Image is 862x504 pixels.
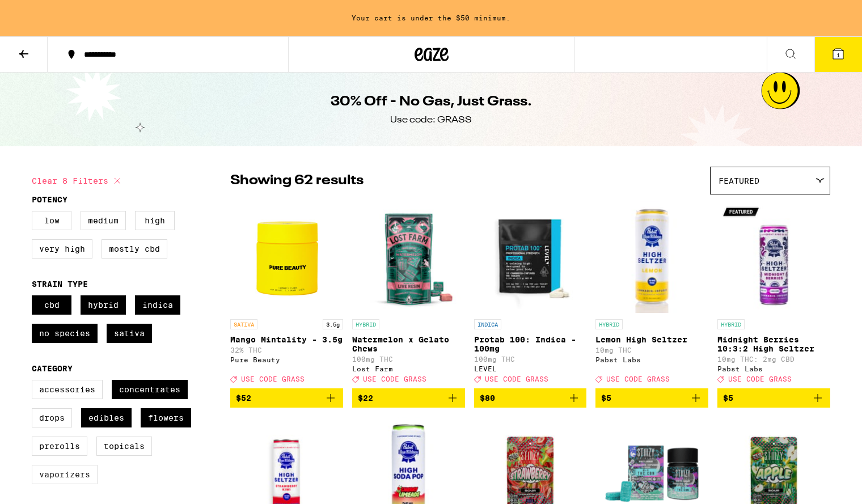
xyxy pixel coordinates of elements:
[81,295,126,315] label: Hybrid
[236,393,251,403] span: $52
[363,375,426,383] span: USE CODE GRASS
[352,335,465,353] p: Watermelon x Gelato Chews
[352,365,465,372] div: Lost Farm
[717,319,745,329] p: HYBRID
[230,356,343,363] div: Pure Beauty
[32,408,72,427] label: Drops
[32,195,67,204] legend: Potency
[141,408,191,427] label: Flowers
[717,355,830,363] p: 10mg THC: 2mg CBD
[723,393,733,403] span: $5
[331,92,532,112] h1: 30% Off - No Gas, Just Grass.
[352,200,465,388] a: Open page for Watermelon x Gelato Chews from Lost Farm
[135,211,175,230] label: High
[595,388,708,408] button: Add to bag
[717,365,830,372] div: Pabst Labs
[474,200,587,388] a: Open page for Protab 100: Indica - 100mg from LEVEL
[595,200,708,388] a: Open page for Lemon High Seltzer from Pabst Labs
[230,200,343,388] a: Open page for Mango Mintality - 3.5g from Pure Beauty
[32,437,87,456] label: Prerolls
[230,171,364,190] p: Showing 62 results
[112,380,188,399] label: Concentrates
[32,279,88,289] legend: Strain Type
[32,324,98,343] label: No Species
[230,388,343,408] button: Add to bag
[474,355,587,363] p: 100mg THC
[32,380,103,399] label: Accessories
[32,295,71,315] label: CBD
[96,437,152,456] label: Topicals
[719,176,759,185] span: Featured
[474,319,501,329] p: INDICA
[717,200,830,314] img: Pabst Labs - Midnight Berries 10:3:2 High Seltzer
[230,346,343,354] p: 32% THC
[358,393,373,403] span: $22
[230,200,343,314] img: Pure Beauty - Mango Mintality - 3.5g
[102,239,167,259] label: Mostly CBD
[474,200,587,314] img: LEVEL - Protab 100: Indica - 100mg
[81,408,132,427] label: Edibles
[485,375,548,383] span: USE CODE GRASS
[230,335,343,344] p: Mango Mintality - 3.5g
[352,355,465,363] p: 100mg THC
[595,356,708,363] div: Pabst Labs
[474,388,587,408] button: Add to bag
[32,211,71,230] label: Low
[352,319,379,329] p: HYBRID
[230,319,257,329] p: SATIVA
[480,393,495,403] span: $80
[606,375,670,383] span: USE CODE GRASS
[352,200,465,314] img: Lost Farm - Watermelon x Gelato Chews
[814,37,862,72] button: 1
[241,375,305,383] span: USE CODE GRASS
[32,239,92,259] label: Very High
[390,114,472,126] div: Use code: GRASS
[595,335,708,344] p: Lemon High Seltzer
[7,8,82,17] span: Hi. Need any help?
[32,167,124,195] button: Clear 8 filters
[32,465,98,484] label: Vaporizers
[836,52,840,58] span: 1
[595,200,708,314] img: Pabst Labs - Lemon High Seltzer
[717,388,830,408] button: Add to bag
[474,335,587,353] p: Protab 100: Indica - 100mg
[717,335,830,353] p: Midnight Berries 10:3:2 High Seltzer
[352,388,465,408] button: Add to bag
[107,324,152,343] label: Sativa
[601,393,611,403] span: $5
[135,295,180,315] label: Indica
[728,375,792,383] span: USE CODE GRASS
[474,365,587,372] div: LEVEL
[32,364,73,373] legend: Category
[595,319,623,329] p: HYBRID
[323,319,343,329] p: 3.5g
[717,200,830,388] a: Open page for Midnight Berries 10:3:2 High Seltzer from Pabst Labs
[81,211,126,230] label: Medium
[595,346,708,354] p: 10mg THC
